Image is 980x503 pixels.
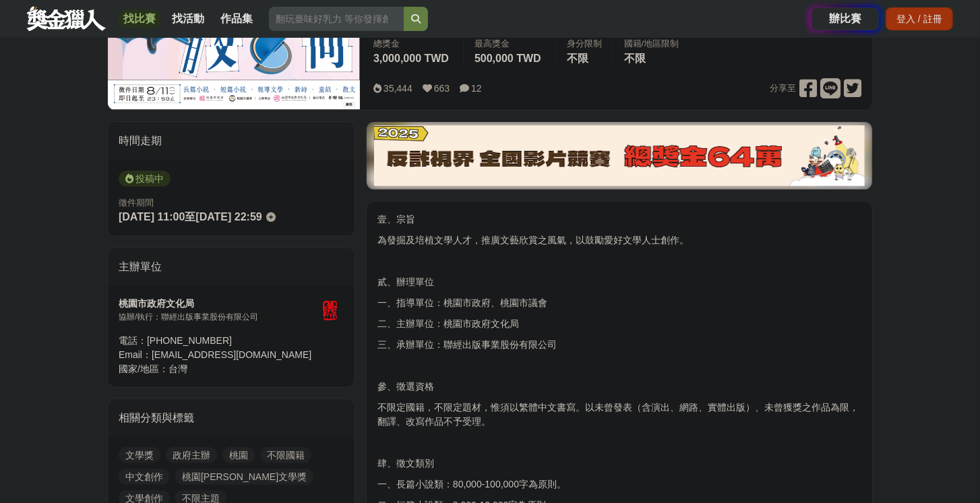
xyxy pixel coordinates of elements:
span: 國家/地區： [119,363,169,374]
span: 3,000,000 TWD [373,53,449,64]
p: 三、承辦單位：聯經出版事業股份有限公司 [377,338,861,352]
p: 參、徵選資格 [377,380,861,394]
span: 663 [434,83,450,94]
span: 500,000 TWD [474,53,541,64]
div: 協辦/執行： 聯經出版事業股份有限公司 [119,311,317,323]
span: 台灣 [169,363,187,374]
a: 桃園[PERSON_NAME]文學獎 [175,469,313,485]
span: 不限 [567,53,588,64]
div: 相關分類與標籤 [108,399,355,437]
a: 作品集 [215,9,258,28]
p: 一、長篇小說類：80,000-100,000字為原則。 [377,477,861,492]
a: 不限國籍 [260,447,311,463]
a: 辦比賽 [811,7,879,30]
div: 主辦單位 [108,248,355,286]
span: 最高獎金 [474,37,545,51]
span: [DATE] 22:59 [195,211,262,223]
span: 12 [471,83,482,94]
span: 至 [185,211,195,223]
span: 總獎金 [373,37,452,51]
a: 找比賽 [118,9,161,28]
p: 壹、宗旨 [377,212,861,227]
img: 760c60fc-bf85-49b1-bfa1-830764fee2cd.png [374,125,865,186]
a: 文學獎 [119,447,160,463]
a: 找活動 [166,9,210,28]
p: 不限定國籍，不限定題材，惟須以繁體中文書寫。以未曾發表（含演出、網路、實體出版）、未曾獲獎之作品為限，翻譯、改寫作品不予受理。 [377,401,861,429]
p: 貳、辦理單位 [377,275,861,289]
div: 電話： [PHONE_NUMBER] [119,334,317,348]
p: 肆、徵文類別 [377,456,861,471]
span: 投稿中 [119,171,171,187]
span: 不限 [624,53,646,64]
a: 政府主辦 [166,447,217,463]
p: 二、主辦單位：桃園市政府文化局 [377,317,861,331]
a: 桃園 [222,447,255,463]
span: [DATE] 11:00 [119,211,185,223]
div: Email： [EMAIL_ADDRESS][DOMAIN_NAME] [119,348,317,362]
p: 一、指導單位：桃園市政府、桃園市議會 [377,296,861,310]
p: 為發掘及培植文學人才，推廣文藝欣賞之風氣，以鼓勵愛好文學人士創作。 [377,233,861,247]
a: 中文創作 [119,469,170,485]
span: 35,444 [384,83,412,94]
div: 國籍/地區限制 [624,37,679,51]
div: 時間走期 [108,122,355,160]
input: 翻玩臺味好乳力 等你發揮創意！ [269,7,404,31]
span: 徵件期間 [119,198,154,208]
div: 桃園市政府文化局 [119,297,317,311]
div: 登入 / 註冊 [886,7,953,30]
div: 身分限制 [567,37,602,51]
span: 分享至 [770,78,796,98]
